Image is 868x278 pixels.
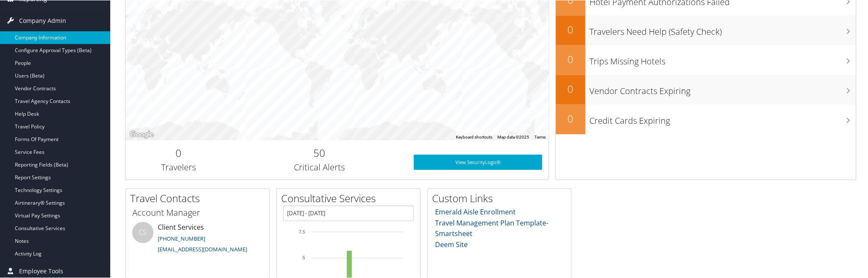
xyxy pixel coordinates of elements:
[534,134,546,139] a: Terms (opens in new tab)
[132,206,263,218] h3: Account Manager
[556,111,586,125] h2: 0
[303,255,305,260] tspan: 5
[556,15,856,45] a: 0Travelers Need Help (Safety Check)
[590,81,856,97] h3: Vendor Contracts Expiring
[132,161,225,173] h3: Travelers
[132,222,154,243] div: CS
[432,191,571,205] h2: Custom Links
[130,191,269,205] h2: Travel Contacts
[556,75,856,104] a: 0Vendor Contracts Expiring
[556,81,586,96] h2: 0
[556,22,586,36] h2: 0
[128,129,156,140] img: Google
[556,104,856,134] a: 0Credit Cards Expiring
[590,110,856,126] h3: Credit Cards Expiring
[237,145,401,160] h2: 50
[435,218,549,238] a: Travel Management Plan Template- Smartsheet
[590,21,856,37] h3: Travelers Need Help (Safety Check)
[128,222,267,256] li: Client Services
[237,161,401,173] h3: Critical Alerts
[158,234,205,242] a: [PHONE_NUMBER]
[19,10,66,31] span: Company Admin
[414,154,542,170] a: View SecurityLogic®
[299,229,305,234] tspan: 7.5
[497,134,529,139] span: Map data ©2025
[590,51,856,67] h3: Trips Missing Hotels
[435,239,468,249] a: Deem Site
[456,134,492,140] button: Keyboard shortcuts
[556,52,586,66] h2: 0
[128,129,156,140] a: Open this area in Google Maps (opens a new window)
[435,207,516,216] a: Emerald Aisle Enrollment
[556,45,856,75] a: 0Trips Missing Hotels
[158,245,247,253] a: [EMAIL_ADDRESS][DOMAIN_NAME]
[281,191,420,205] h2: Consultative Services
[132,145,225,160] h2: 0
